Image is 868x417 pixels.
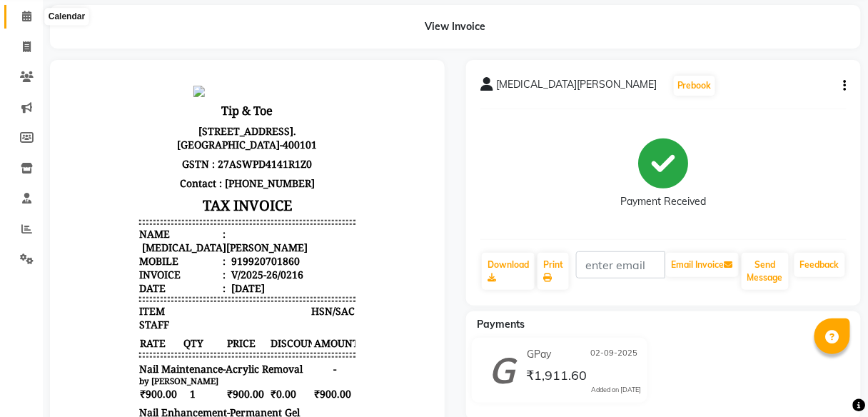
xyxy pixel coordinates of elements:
span: : [158,153,161,166]
span: ₹900.00 [75,369,117,384]
span: Nail Enhancement-Permanent Gel Polish [75,331,253,358]
span: - [271,338,273,352]
span: 1 [118,312,161,327]
div: Name [75,153,161,166]
div: Invoice [75,194,161,207]
span: 1 [118,369,161,384]
input: enter email [576,251,665,278]
div: ₹180.00 [251,403,291,417]
div: Payment Received [621,195,707,210]
span: ₹180.00 [206,369,248,384]
small: by [PERSON_NAME] [75,301,154,312]
span: [MEDICAL_DATA][PERSON_NAME] [496,77,657,97]
span: STAFF [75,243,105,257]
span: : [158,180,161,194]
button: Send Message [742,253,789,290]
p: [STREET_ADDRESS]. [GEOGRAPHIC_DATA]-400101 [75,47,291,80]
span: Payments [477,318,525,331]
span: DISCOUNT [206,261,248,276]
img: null [129,11,141,23]
span: PRICE [162,261,204,276]
a: Print [538,253,569,290]
div: ₹1,800.00 [251,390,291,403]
button: Email Invoice [666,253,739,277]
span: - [269,288,272,301]
span: ₹0.00 [206,312,248,327]
p: GSTN : 27ASWPD4141R1Z0 [75,80,291,99]
div: Added on [DATE] [592,385,642,395]
span: GPay [528,347,552,362]
span: HSN/SAC [247,230,291,243]
span: ₹1,911.60 [527,367,587,387]
span: ₹900.00 [75,312,117,327]
h3: Tip & Toe [75,26,291,47]
a: Download [482,253,535,290]
span: ₹720.00 [249,369,291,384]
div: Date [75,207,161,221]
p: Contact : [PHONE_NUMBER] [75,99,291,119]
span: Nail Maintenance-Acrylic Removal [75,288,238,301]
span: RATE [75,261,117,276]
span: ₹900.00 [162,369,204,384]
span: ₹900.00 [162,312,204,327]
div: [MEDICAL_DATA][PERSON_NAME] [75,166,243,180]
button: Prebook [674,76,715,96]
span: 02-09-2025 [591,347,638,362]
span: ITEM [75,230,101,243]
div: View Invoice [50,5,861,49]
div: SUBTOTAL [75,390,127,403]
span: : [158,194,161,207]
div: Mobile [75,180,161,194]
span: QTY [118,261,161,276]
div: 919920701860 [164,180,236,194]
div: Calendar [45,9,89,26]
div: DISCOUNT [75,403,126,417]
a: Feedback [794,253,845,277]
h3: TAX INVOICE [75,119,291,144]
div: V/2025-26/0216 [164,194,239,207]
span: : [158,207,161,221]
span: ₹900.00 [249,312,291,327]
span: AMOUNT [249,261,291,276]
div: [DATE] [164,207,201,221]
small: by [PERSON_NAME] [75,358,154,369]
